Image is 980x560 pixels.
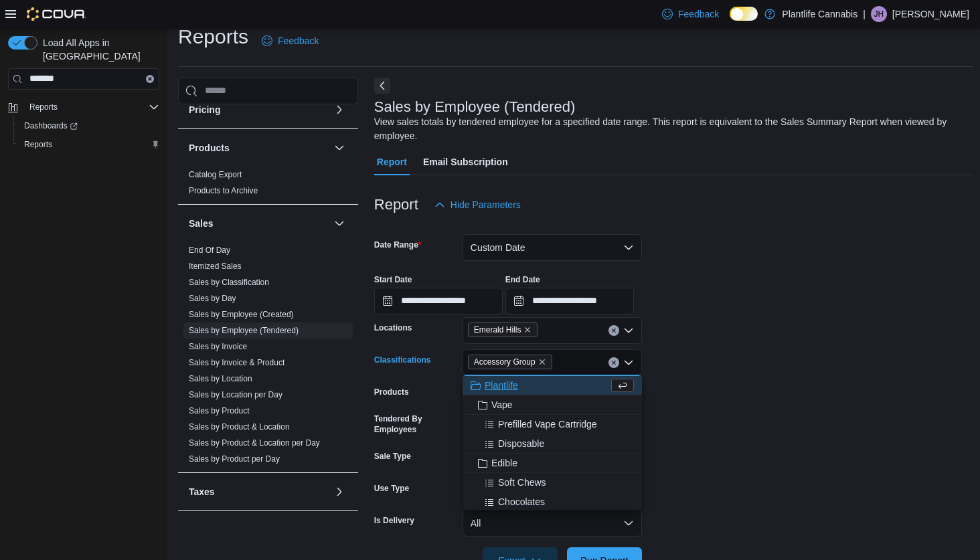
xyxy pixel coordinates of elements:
[863,6,866,22] p: |
[374,322,412,333] label: Locations
[189,262,242,271] a: Itemized Sales
[189,278,269,287] a: Sales by Classification
[463,454,642,473] button: Edible
[374,387,409,397] label: Products
[468,322,538,337] span: Emerald Hills
[463,434,642,454] button: Disposable
[374,413,457,435] label: Tendered By Employees
[374,483,409,494] label: Use Type
[37,36,159,63] span: Load All Apps in [GEOGRAPHIC_DATA]
[189,294,236,303] a: Sales by Day
[468,355,552,369] span: Accessory Group
[485,379,518,392] span: Plantlife
[189,485,215,498] h3: Taxes
[19,136,159,153] span: Reports
[189,325,299,336] span: Sales by Employee (Tendered)
[451,198,521,211] span: Hide Parameters
[331,102,347,118] button: Pricing
[189,261,242,272] span: Itemized Sales
[189,103,329,116] button: Pricing
[24,139,52,150] span: Reports
[874,6,884,22] span: JH
[374,115,967,143] div: View sales totals by tendered employee for a specified date range. This report is equivalent to t...
[463,376,642,395] button: Plantlife
[374,78,390,94] button: Next
[189,358,284,367] a: Sales by Invoice & Product
[498,417,597,431] span: Prefilled Vape Cartridge
[189,141,329,155] button: Products
[623,325,634,336] button: Open list of options
[13,116,165,135] a: Dashboards
[608,325,619,336] button: Clear input
[623,357,634,368] button: Close list of options
[189,357,284,368] span: Sales by Invoice & Product
[782,6,857,22] p: Plantlife Cannabis
[730,7,758,21] input: Dark Mode
[523,326,532,334] button: Remove Emerald Hills from selection in this group
[331,484,347,500] button: Taxes
[498,437,544,450] span: Disposable
[189,185,258,196] span: Products to Archive
[892,6,969,22] p: [PERSON_NAME]
[278,34,319,48] span: Feedback
[331,140,347,156] button: Products
[377,149,407,175] span: Report
[24,120,78,131] span: Dashboards
[8,92,159,189] nav: Complex example
[189,454,280,464] span: Sales by Product per Day
[374,274,412,285] label: Start Date
[374,99,576,115] h3: Sales by Employee (Tendered)
[189,422,290,432] span: Sales by Product & Location
[256,27,324,54] a: Feedback
[29,102,58,112] span: Reports
[463,492,642,512] button: Chocolates
[538,358,546,366] button: Remove Accessory Group from selection in this group
[374,515,414,526] label: Is Delivery
[13,135,165,154] button: Reports
[189,246,230,255] a: End Of Day
[189,277,269,288] span: Sales by Classification
[189,390,282,399] a: Sales by Location per Day
[189,422,290,432] a: Sales by Product & Location
[189,438,320,448] span: Sales by Product & Location per Day
[27,7,86,21] img: Cova
[178,242,358,472] div: Sales
[374,451,411,462] label: Sale Type
[331,215,347,231] button: Sales
[678,7,719,21] span: Feedback
[491,456,517,470] span: Edible
[374,240,422,250] label: Date Range
[189,438,320,448] a: Sales by Product & Location per Day
[189,342,247,351] a: Sales by Invoice
[189,405,250,416] span: Sales by Product
[505,274,540,285] label: End Date
[871,6,887,22] div: Jodi Hamilton
[189,389,282,400] span: Sales by Location per Day
[19,118,83,134] a: Dashboards
[498,495,545,508] span: Chocolates
[189,310,294,319] a: Sales by Employee (Created)
[505,288,634,314] input: Press the down key to open a popover containing a calendar.
[146,75,154,83] button: Clear input
[178,167,358,204] div: Products
[189,217,214,230] h3: Sales
[24,99,63,115] button: Reports
[189,293,236,304] span: Sales by Day
[189,309,294,320] span: Sales by Employee (Created)
[423,149,508,175] span: Email Subscription
[657,1,724,27] a: Feedback
[189,485,329,498] button: Taxes
[189,186,258,195] a: Products to Archive
[474,323,521,337] span: Emerald Hills
[189,141,230,155] h3: Products
[463,473,642,492] button: Soft Chews
[374,355,431,365] label: Classifications
[189,373,252,384] span: Sales by Location
[374,288,503,314] input: Press the down key to open a popover containing a calendar.
[463,415,642,434] button: Prefilled Vape Cartridge
[189,374,252,383] a: Sales by Location
[189,217,329,230] button: Sales
[463,395,642,415] button: Vape
[189,170,242,179] a: Catalog Export
[463,234,642,261] button: Custom Date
